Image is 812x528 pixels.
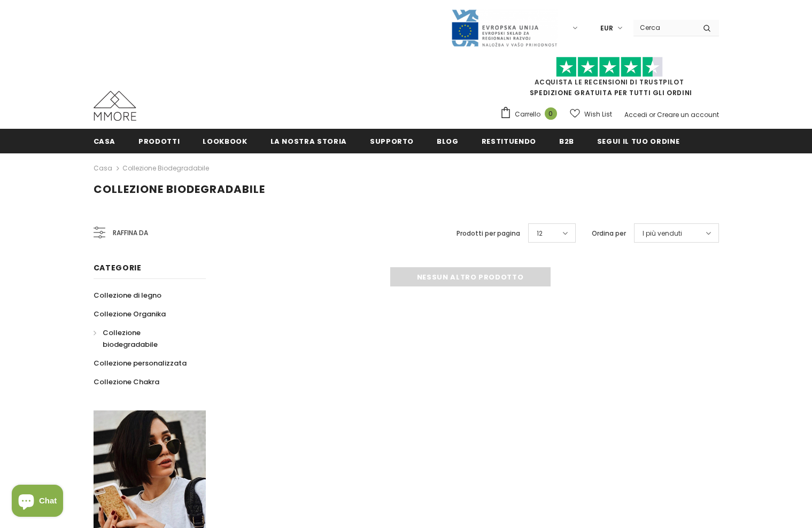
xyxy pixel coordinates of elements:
a: Accedi [624,110,647,119]
a: Creare un account [657,110,719,119]
span: B2B [559,136,574,146]
span: supporto [370,136,414,146]
a: La nostra storia [270,129,347,153]
span: SPEDIZIONE GRATUITA PER TUTTI GLI ORDINI [500,61,719,97]
span: EUR [600,23,613,34]
span: Collezione personalizzata [94,358,187,368]
span: I più venduti [643,228,682,239]
span: Categorie [94,262,142,273]
a: Javni Razpis [451,23,558,32]
img: Fidati di Pilot Stars [556,57,663,77]
img: Javni Razpis [451,9,558,48]
span: Prodotti [138,136,180,146]
span: Collezione Chakra [94,377,159,387]
label: Ordina per [592,228,626,239]
span: Collezione biodegradabile [103,328,158,350]
span: Segui il tuo ordine [597,136,679,146]
a: Acquista le recensioni di TrustPilot [535,77,684,87]
a: Casa [94,162,112,175]
span: Casa [94,136,116,146]
a: Casa [94,129,116,153]
a: Collezione biodegradabile [94,323,194,354]
input: Search Site [633,20,695,35]
inbox-online-store-chat: Shopify online store chat [9,485,66,519]
span: 12 [537,228,543,239]
a: Blog [437,129,459,153]
span: Carrello [515,109,540,120]
span: or [649,110,655,119]
a: supporto [370,129,414,153]
span: Raffina da [113,227,148,239]
a: Segui il tuo ordine [597,129,679,153]
a: Collezione personalizzata [94,354,187,372]
a: Collezione di legno [94,286,161,305]
a: Collezione Organika [94,305,166,323]
span: Collezione Organika [94,309,166,319]
a: Carrello 0 [500,106,562,122]
span: Lookbook [203,136,247,146]
img: Casi MMORE [94,91,136,121]
span: La nostra storia [270,136,347,146]
a: Collezione biodegradabile [122,164,209,173]
span: Blog [437,136,459,146]
a: Collezione Chakra [94,372,159,391]
span: Collezione di legno [94,290,161,300]
a: Wish List [570,105,612,123]
a: Prodotti [138,129,180,153]
a: Restituendo [482,129,536,153]
span: Restituendo [482,136,536,146]
a: B2B [559,129,574,153]
span: Wish List [584,109,612,120]
span: Collezione biodegradabile [94,182,265,197]
label: Prodotti per pagina [457,228,520,239]
a: Lookbook [203,129,247,153]
span: 0 [545,107,557,120]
